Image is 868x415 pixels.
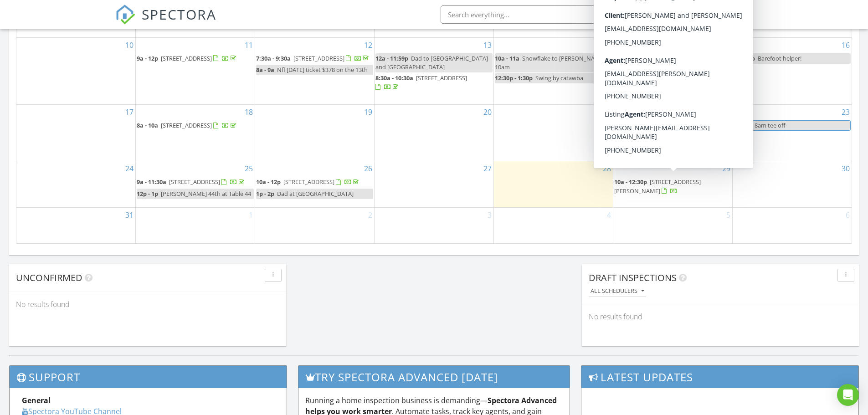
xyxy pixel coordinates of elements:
[601,161,613,176] a: Go to August 28, 2025
[720,105,732,119] a: Go to August 22, 2025
[136,161,255,208] td: Go to August 25, 2025
[482,161,493,176] a: Go to August 27, 2025
[647,121,786,129] span: Oak harbor golf [PERSON_NAME], MPS, 8am tee off
[16,105,136,161] td: Go to August 17, 2025
[493,105,613,161] td: Go to August 21, 2025
[10,366,287,388] h3: Support
[375,74,413,82] span: 8:30a - 10:30a
[255,161,375,208] td: Go to August 26, 2025
[732,161,852,208] td: Go to August 30, 2025
[614,177,731,196] a: 10a - 12:30p [STREET_ADDRESS][PERSON_NAME]
[137,121,158,129] span: 8a - 10a
[293,54,344,62] span: [STREET_ADDRESS]
[495,74,533,82] span: 12:30p - 1:30p
[115,5,135,25] img: The Best Home Inspection Software - Spectora
[681,5,740,15] div: [PERSON_NAME]
[256,177,373,188] a: 10a - 12p [STREET_ADDRESS]
[142,5,216,24] span: SPECTORA
[255,208,375,243] td: Go to September 2, 2025
[136,208,255,243] td: Go to September 1, 2025
[375,37,494,104] td: Go to August 13, 2025
[613,105,732,161] td: Go to August 22, 2025
[493,161,613,208] td: Go to August 28, 2025
[837,384,859,406] div: Open Intercom Messenger
[366,208,374,222] a: Go to September 2, 2025
[16,37,136,104] td: Go to August 10, 2025
[283,178,334,186] span: [STREET_ADDRESS]
[362,38,374,52] a: Go to August 12, 2025
[589,285,646,297] button: All schedulers
[375,208,494,243] td: Go to September 3, 2025
[137,120,254,131] a: 8a - 10a [STREET_ADDRESS]
[844,208,852,222] a: Go to September 6, 2025
[298,366,570,388] h3: Try spectora advanced [DATE]
[115,12,216,31] a: SPECTORA
[16,272,82,284] span: Unconfirmed
[256,66,274,74] span: 8a - 9a
[255,105,375,161] td: Go to August 19, 2025
[482,105,493,119] a: Go to August 20, 2025
[243,161,255,176] a: Go to August 25, 2025
[732,208,852,243] td: Go to September 6, 2025
[495,54,605,71] span: Snowflake to [PERSON_NAME] 10am
[255,37,375,104] td: Go to August 12, 2025
[614,131,731,151] a: 2:30p - 5p [STREET_ADDRESS][US_STATE]
[656,15,747,24] div: Wildman Inspections LLC
[720,38,732,52] a: Go to August 15, 2025
[161,190,251,198] span: [PERSON_NAME] 44th at Table 44
[601,38,613,52] a: Go to August 14, 2025
[16,208,136,243] td: Go to August 31, 2025
[9,292,286,317] div: No results found
[840,105,852,119] a: Go to August 23, 2025
[614,178,701,195] span: [STREET_ADDRESS][PERSON_NAME]
[601,105,613,119] a: Go to August 21, 2025
[535,74,583,82] span: Swing by catawba
[243,105,255,119] a: Go to August 18, 2025
[277,66,368,74] span: Nfl [DATE] ticket $378 on the 13th
[614,178,647,186] span: 10a - 12:30p
[732,37,852,104] td: Go to August 16, 2025
[256,54,291,62] span: 7:30a - 9:30a
[375,73,493,92] a: 8:30a - 10:30a [STREET_ADDRESS]
[22,395,51,405] strong: General
[123,161,135,176] a: Go to August 24, 2025
[362,105,374,119] a: Go to August 19, 2025
[720,161,732,176] a: Go to August 29, 2025
[493,208,613,243] td: Go to September 4, 2025
[614,132,641,140] span: 2:30p - 5p
[613,37,732,104] td: Go to August 15, 2025
[589,272,677,284] span: Draft Inspections
[375,161,494,208] td: Go to August 27, 2025
[840,161,852,176] a: Go to August 30, 2025
[375,54,488,71] span: Dad to [GEOGRAPHIC_DATA] and [GEOGRAPHIC_DATA]
[615,121,645,130] span: 8a - 12:59p
[256,178,281,186] span: 10a - 12p
[123,38,135,52] a: Go to August 10, 2025
[441,5,623,24] input: Search everything...
[137,178,246,186] a: 9a - 11:30a [STREET_ADDRESS]
[123,105,135,119] a: Go to August 17, 2025
[732,105,852,161] td: Go to August 23, 2025
[137,190,158,198] span: 12p - 1p
[840,38,852,52] a: Go to August 16, 2025
[161,54,212,62] span: [STREET_ADDRESS]
[137,121,238,129] a: 8a - 10a [STREET_ADDRESS]
[256,190,274,198] span: 1p - 2p
[416,74,467,82] span: [STREET_ADDRESS]
[724,208,732,222] a: Go to September 5, 2025
[256,53,373,64] a: 7:30a - 9:30a [STREET_ADDRESS]
[734,54,755,62] span: 12p - 5p
[758,54,801,62] span: Barefoot helper!
[375,54,408,62] span: 12a - 11:59p
[495,54,519,62] span: 10a - 11a
[123,208,135,222] a: Go to August 31, 2025
[493,37,613,104] td: Go to August 14, 2025
[137,54,238,62] a: 9a - 12p [STREET_ADDRESS]
[591,288,644,294] div: All schedulers
[605,208,613,222] a: Go to September 4, 2025
[362,161,374,176] a: Go to August 26, 2025
[375,105,494,161] td: Go to August 20, 2025
[243,38,255,52] a: Go to August 11, 2025
[137,53,254,64] a: 9a - 12p [STREET_ADDRESS]
[375,74,467,91] a: 8:30a - 10:30a [STREET_ADDRESS]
